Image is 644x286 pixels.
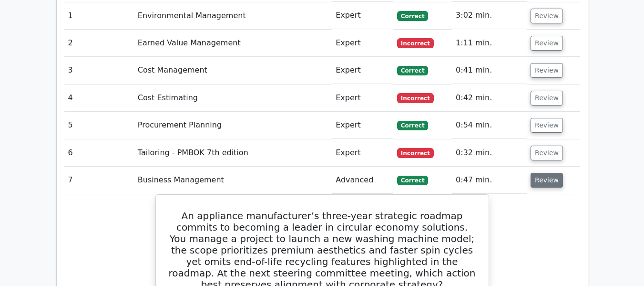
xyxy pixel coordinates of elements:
[332,30,393,57] td: Expert
[332,57,393,84] td: Expert
[397,38,434,48] span: Incorrect
[397,93,434,103] span: Incorrect
[452,57,527,84] td: 0:41 min.
[452,2,527,29] td: 3:02 min.
[134,139,332,167] td: Tailoring - PMBOK 7th edition
[332,167,393,194] td: Advanced
[332,2,393,29] td: Expert
[531,118,563,133] button: Review
[452,85,527,112] td: 0:42 min.
[397,148,434,158] span: Incorrect
[134,167,332,194] td: Business Management
[134,2,332,29] td: Environmental Management
[134,30,332,57] td: Earned Value Management
[134,57,332,84] td: Cost Management
[397,66,428,75] span: Correct
[64,57,134,84] td: 3
[397,176,428,185] span: Correct
[531,146,563,160] button: Review
[397,121,428,130] span: Correct
[531,36,563,51] button: Review
[452,30,527,57] td: 1:11 min.
[452,139,527,167] td: 0:32 min.
[332,139,393,167] td: Expert
[531,91,563,106] button: Review
[332,112,393,139] td: Expert
[64,167,134,194] td: 7
[64,85,134,112] td: 4
[531,63,563,78] button: Review
[64,2,134,29] td: 1
[64,30,134,57] td: 2
[531,9,563,23] button: Review
[531,173,563,188] button: Review
[64,139,134,167] td: 6
[134,85,332,112] td: Cost Estimating
[64,112,134,139] td: 5
[397,11,428,21] span: Correct
[452,112,527,139] td: 0:54 min.
[134,112,332,139] td: Procurement Planning
[332,85,393,112] td: Expert
[452,167,527,194] td: 0:47 min.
